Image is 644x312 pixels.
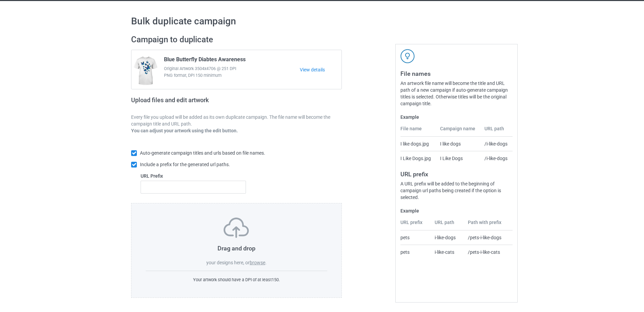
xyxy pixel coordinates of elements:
td: /i-like-dogs [481,137,513,151]
td: /pets-i-like-dogs [464,230,513,245]
label: Example [400,114,513,120]
span: Your artwork should have a DPI of at least 150 . [193,277,280,282]
span: Include a prefix for the generated url paths. [140,162,230,167]
td: pets [400,245,431,259]
label: browse [250,260,265,265]
td: I like dogs.jpg [400,137,436,151]
td: i-like-cats [431,245,464,259]
h2: Campaign to duplicate [131,35,342,45]
div: A URL prefix will be added to the beginning of campaign url paths being created if the option is ... [400,180,513,201]
div: An artwork file name will become the title and URL path of a new campaign if auto-generate campai... [400,80,513,107]
b: You can adjust your artwork using the edit button. [131,128,238,133]
span: your designs here, or [206,260,250,265]
h3: Drag and drop [146,244,327,252]
img: svg+xml;base64,PD94bWwgdmVyc2lvbj0iMS4wIiBlbmNvZGluZz0iVVRGLTgiPz4KPHN2ZyB3aWR0aD0iNzVweCIgaGVpZ2... [224,218,249,238]
td: /i-like-dogs [481,151,513,165]
a: View details [300,66,341,73]
td: /pets-i-like-cats [464,245,513,259]
h2: Upload files and edit artwork [131,96,257,109]
img: svg+xml;base64,PD94bWwgdmVyc2lvbj0iMS4wIiBlbmNvZGluZz0iVVRGLTgiPz4KPHN2ZyB3aWR0aD0iNDJweCIgaGVpZ2... [400,49,415,63]
span: Blue Butterfly Diabtes Awareness [164,56,246,65]
td: I like dogs [436,137,481,151]
label: Example [400,207,513,214]
h3: File names [400,70,513,77]
td: pets [400,230,431,245]
th: URL prefix [400,219,431,230]
td: I Like Dogs.jpg [400,151,436,165]
th: Campaign name [436,125,481,137]
th: URL path [431,219,464,230]
h3: URL prefix [400,170,513,178]
p: Every file you upload will be added as its own duplicate campaign. The file name will become the ... [131,114,342,127]
span: PNG format, DPI 150 minimum [164,72,300,79]
th: File name [400,125,436,137]
th: Path with prefix [464,219,513,230]
span: . [265,260,267,265]
label: URL Prefix [141,173,246,179]
span: Auto-generate campaign titles and urls based on file names. [140,150,265,156]
th: URL path [481,125,513,137]
td: i-like-dogs [431,230,464,245]
span: Original Artwork 3504x4706 @ 251 DPI [164,65,300,72]
h1: Bulk duplicate campaign [131,15,513,27]
td: I Like Dogs [436,151,481,165]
